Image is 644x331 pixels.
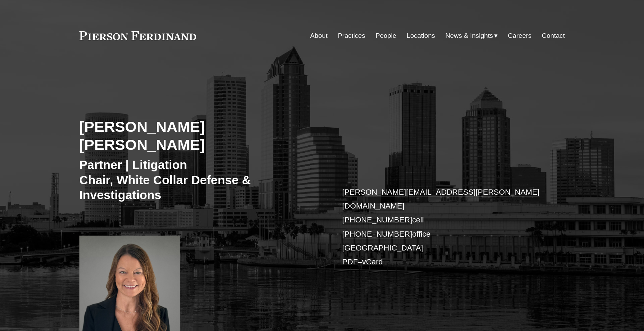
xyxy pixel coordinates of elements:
[508,29,531,42] a: Careers
[362,257,383,266] a: vCard
[445,30,493,42] span: News & Insights
[342,230,412,238] a: [PHONE_NUMBER]
[338,29,365,42] a: Practices
[342,257,358,266] a: PDF
[310,29,327,42] a: About
[376,29,396,42] a: People
[79,118,322,154] h2: [PERSON_NAME] [PERSON_NAME]
[342,185,544,269] p: cell office [GEOGRAPHIC_DATA] –
[406,29,435,42] a: Locations
[445,29,498,42] a: folder dropdown
[542,29,565,42] a: Contact
[79,157,322,203] h3: Partner | Litigation Chair, White Collar Defense & Investigations
[342,215,412,224] a: [PHONE_NUMBER]
[342,188,540,210] a: [PERSON_NAME][EMAIL_ADDRESS][PERSON_NAME][DOMAIN_NAME]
